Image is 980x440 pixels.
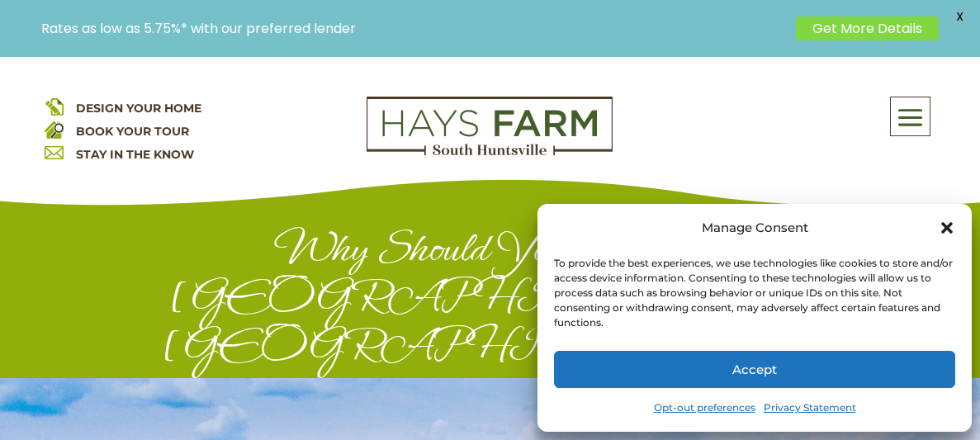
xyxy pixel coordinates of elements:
[45,97,64,116] img: design your home
[702,216,808,239] div: Manage Consent
[654,396,755,419] a: Opt-out preferences
[796,17,939,40] a: Get More Details
[76,147,194,162] a: STAY IN THE KNOW
[76,124,189,139] a: BOOK YOUR TOUR
[939,220,955,236] div: Close dialog
[41,21,788,36] p: Rates as low as 5.75%* with our preferred lender
[554,256,954,330] div: To provide the best experiences, we use technologies like cookies to store and/or access device i...
[554,351,955,388] button: Accept
[45,120,64,139] img: book your home tour
[764,396,856,419] a: Privacy Statement
[367,144,613,159] a: hays farm homes huntsville development
[367,97,613,156] img: Logo
[947,4,972,29] span: X
[76,101,201,116] a: DESIGN YOUR HOME
[98,224,883,378] h1: Why Should You Move to [GEOGRAPHIC_DATA], [GEOGRAPHIC_DATA]?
